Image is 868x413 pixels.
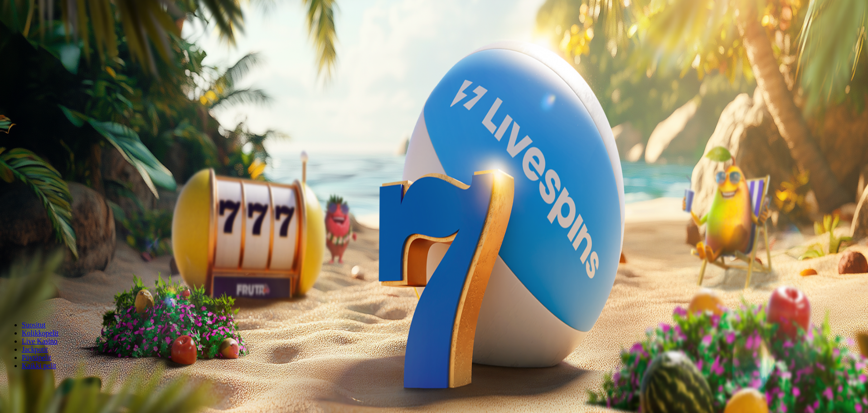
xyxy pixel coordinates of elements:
[4,306,864,387] header: Lobby
[4,306,864,370] nav: Lobby
[22,329,58,337] a: Kolikkopelit
[22,362,56,369] a: Kaikki pelit
[22,321,45,329] a: Suositut
[22,337,58,345] a: Live Kasino
[22,345,48,353] a: Jackpotit
[22,354,51,361] a: Pöytäpelit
